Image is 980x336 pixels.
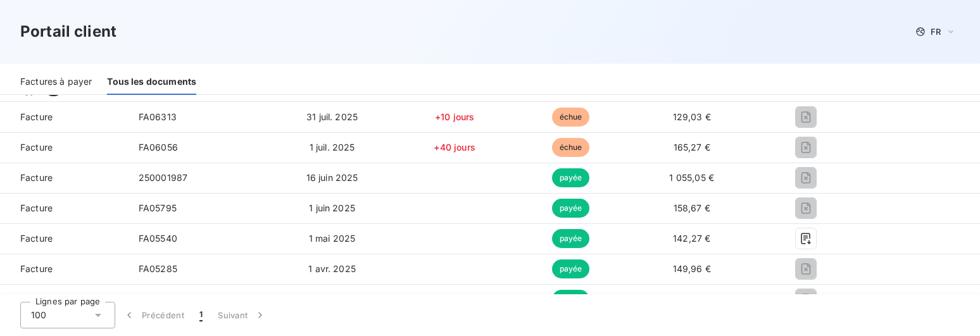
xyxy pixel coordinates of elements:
span: 158,67 € [674,202,710,213]
span: 100 [31,309,46,321]
span: payée [552,199,590,218]
span: FA05795 [139,202,177,213]
span: payée [552,290,590,309]
span: 1 avr. 2025 [308,263,356,274]
span: Facture [10,202,118,215]
span: 165,27 € [674,142,710,152]
span: FA06056 [139,142,178,152]
span: +40 jours [434,142,475,152]
button: Précédent [115,302,192,328]
h3: Portail client [20,20,116,43]
span: 1 juin 2025 [309,202,355,213]
span: 1 [199,309,203,321]
span: 149,96 € [673,263,711,274]
span: FA05285 [139,263,177,274]
button: 1 [192,302,210,328]
span: payée [552,168,590,187]
span: échue [552,108,590,127]
span: +10 jours [435,111,474,122]
div: Tous les documents [107,68,196,95]
span: Facture [10,141,118,154]
span: FR [931,27,941,37]
span: 1 055,05 € [669,172,714,183]
span: Facture [10,111,118,123]
span: FA06313 [139,111,177,122]
span: Facture [10,263,118,275]
span: Facture [10,293,118,306]
button: Suivant [210,302,274,328]
div: Factures à payer [20,68,92,95]
span: FA05540 [139,233,177,244]
span: 129,03 € [673,111,711,122]
span: payée [552,229,590,248]
span: payée [552,259,590,278]
span: Facture [10,171,118,184]
span: 1 mai 2025 [309,233,356,244]
span: 1 juil. 2025 [310,142,355,152]
span: Facture [10,232,118,245]
span: 250001987 [139,172,187,183]
span: 142,27 € [673,233,710,244]
span: échue [552,138,590,157]
span: 31 juil. 2025 [306,111,358,122]
span: 16 juin 2025 [306,172,358,183]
